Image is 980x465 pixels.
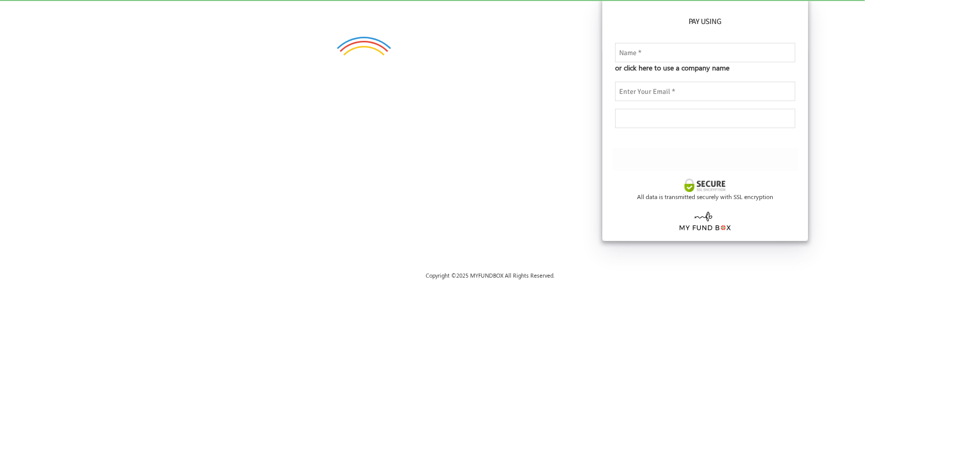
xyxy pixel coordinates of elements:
h6: Pay using [612,16,798,28]
span: or click here to use a company name [615,62,729,74]
div: All data is transmitted securely with SSL encryption [612,192,798,201]
input: Enter Your Email * [615,82,795,101]
input: Name * [615,43,795,62]
span: Copyright © 2025 MYFUNDBOX All Rights Reserved. [426,272,554,279]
